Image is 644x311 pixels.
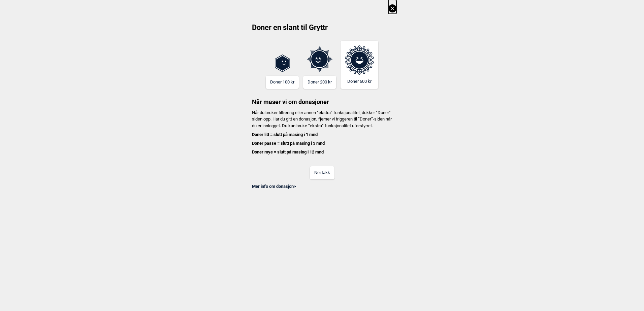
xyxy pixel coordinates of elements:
[252,141,325,146] b: Doner passe = slutt på masing i 3 mnd
[248,109,396,155] p: Når du bruker filtrering eller annen “ekstra” funksjonalitet, dukker “Doner”-siden opp. Har du gi...
[303,76,336,89] button: Doner 200 kr
[248,23,396,37] h2: Doner en slant til Gryttr
[248,89,396,106] h3: Når maser vi om donasjoner
[266,76,299,89] button: Doner 100 kr
[310,166,334,179] button: Nei takk
[341,41,378,89] button: Doner 600 kr
[252,132,318,137] b: Doner litt = slutt på masing i 1 mnd
[252,184,296,189] a: Mer info om donasjon>
[252,149,324,154] b: Doner mye = slutt på masing i 12 mnd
